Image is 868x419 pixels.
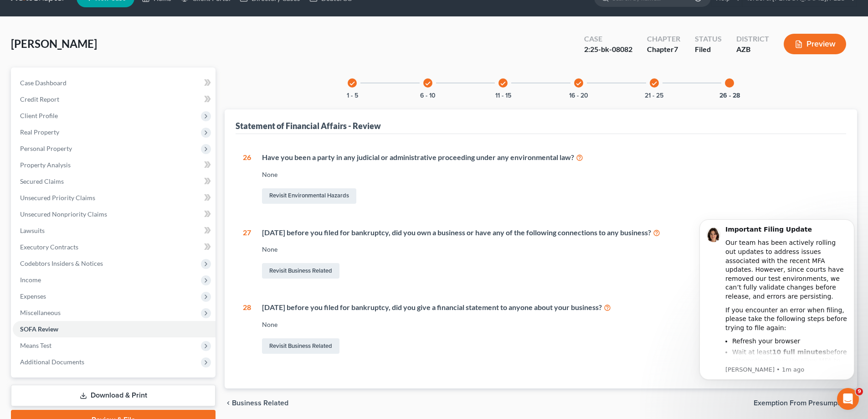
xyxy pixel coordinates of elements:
button: 16 - 20 [569,93,588,99]
span: Secured Claims [20,177,64,185]
a: Revisit Environmental Hazards [262,188,356,204]
div: None [262,320,839,329]
span: Case Dashboard [20,79,67,87]
i: check [349,80,355,87]
div: Filed [695,44,722,55]
iframe: Intercom notifications message [686,208,868,414]
i: check [425,80,431,87]
span: Lawsuits [20,227,45,234]
div: District [736,34,769,44]
div: 26 [243,152,251,206]
span: [PERSON_NAME] [11,37,97,50]
div: 2:25-bk-08082 [584,44,632,55]
i: check [651,80,657,87]
button: Preview [784,34,846,54]
span: Unsecured Nonpriority Claims [20,210,107,218]
i: check [500,80,506,87]
i: chevron_left [225,399,232,407]
div: Statement of Financial Affairs - Review [236,120,381,131]
a: Credit Report [13,91,216,108]
a: Case Dashboard [13,75,216,91]
a: Unsecured Priority Claims [13,190,216,206]
a: Lawsuits [13,222,216,239]
span: Real Property [20,128,59,136]
div: [DATE] before you filed for bankruptcy, did you give a financial statement to anyone about your b... [262,302,839,313]
a: SOFA Review [13,321,216,337]
span: Additional Documents [20,358,84,366]
div: AZB [736,44,769,55]
span: Miscellaneous [20,309,61,316]
span: SOFA Review [20,325,58,333]
span: 9 [856,388,863,395]
button: 26 - 28 [719,93,740,99]
a: Unsecured Nonpriority Claims [13,206,216,222]
button: 1 - 5 [347,93,358,99]
i: check [575,80,582,87]
a: Executory Contracts [13,239,216,255]
iframe: Intercom live chat [837,388,859,410]
button: 21 - 25 [645,93,663,99]
div: Chapter [647,34,680,44]
span: Executory Contracts [20,243,78,251]
a: Secured Claims [13,173,216,190]
a: Revisit Business Related [262,263,339,279]
span: Expenses [20,292,46,300]
span: 7 [674,45,678,53]
span: Property Analysis [20,161,71,169]
button: 6 - 10 [420,93,436,99]
span: Credit Report [20,95,59,103]
div: None [262,245,839,254]
a: Property Analysis [13,157,216,173]
div: None [262,170,839,179]
a: Download & Print [11,385,216,406]
span: Codebtors Insiders & Notices [20,259,103,267]
div: Case [584,34,632,44]
div: Status [695,34,722,44]
span: Income [20,276,41,284]
button: 11 - 15 [495,93,511,99]
div: 27 [243,228,251,281]
a: Revisit Business Related [262,338,339,354]
div: 28 [243,302,251,356]
span: Client Profile [20,112,58,119]
div: Have you been a party in any judicial or administrative proceeding under any environmental law? [262,152,839,163]
span: Personal Property [20,145,72,152]
div: Chapter [647,44,680,55]
div: [DATE] before you filed for bankruptcy, did you own a business or have any of the following conne... [262,228,839,238]
span: Business Related [232,399,288,407]
span: Unsecured Priority Claims [20,194,95,202]
button: chevron_left Business Related [225,399,288,407]
span: Means Test [20,341,51,349]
